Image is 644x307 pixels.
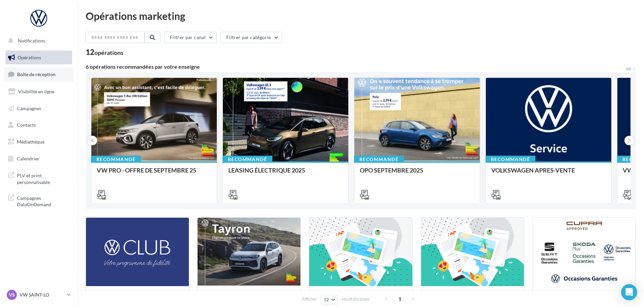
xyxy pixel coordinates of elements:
span: 12 [324,297,329,302]
div: 6 opérations recommandées par votre enseigne [86,64,625,69]
div: Recommandé [354,156,404,163]
span: Médiathèque [17,139,45,145]
div: Open Intercom Messenger [621,284,637,300]
span: Campagnes DataOnDemand [17,193,69,208]
div: VOLKSWAGEN APRES-VENTE [491,167,606,180]
a: Contacts [4,118,74,132]
span: Contacts [17,122,36,128]
div: 12 [86,49,123,56]
div: Recommandé [223,156,272,163]
a: Campagnes [4,101,74,116]
div: VW PRO - OFFRE DE SEPTEMBRE 25 [97,167,211,180]
a: Campagnes DataOnDemand [4,191,74,211]
span: Opérations [18,55,41,60]
a: Boîte de réception [4,67,74,82]
a: Visibilité en ligne [4,85,74,99]
div: OPO SEPTEMBRE 2025 [360,167,474,180]
button: Filtrer par catégorie [221,32,282,43]
a: Opérations [4,51,74,65]
span: Campagnes [17,105,41,111]
span: VS [9,291,15,298]
div: Recommandé [486,156,535,163]
div: opérations [94,50,123,56]
span: Notifications [18,38,45,43]
a: PLV et print personnalisable [4,168,74,188]
span: Boîte de réception [17,71,56,77]
span: Visibilité en ligne [18,89,54,94]
span: 1 [394,294,405,304]
a: Calendrier [4,152,74,166]
span: Afficher [302,296,317,302]
span: PLV et print personnalisable [17,171,69,185]
button: 12 [321,295,338,304]
a: Médiathèque [4,135,74,149]
a: VS VW SAINT-LO [5,288,72,301]
span: Calendrier [17,156,39,161]
p: VW SAINT-LO [20,291,64,298]
div: Opérations marketing [86,11,636,21]
div: LEASING ÉLECTRIQUE 2025 [228,167,343,180]
button: Notifications [4,34,71,48]
span: résultats/page [342,296,370,302]
div: Recommandé [91,156,141,163]
button: Filtrer par canal [164,32,217,43]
